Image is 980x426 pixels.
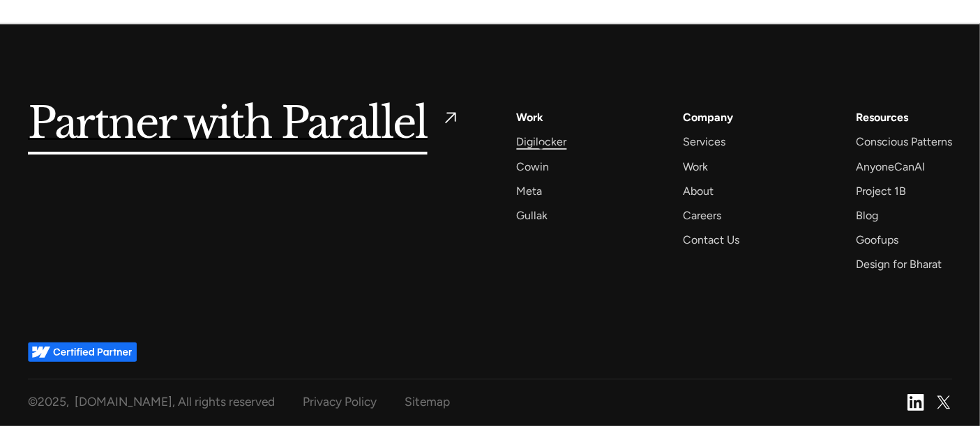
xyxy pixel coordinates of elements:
[28,108,460,140] a: Partner with Parallel
[28,108,428,140] h5: Partner with Parallel
[516,108,543,127] a: Work
[856,182,906,200] a: Project 1B
[683,230,739,249] a: Contact Us
[38,394,66,409] span: 2025
[303,390,377,412] a: Privacy Policy
[856,230,898,249] a: Goofups
[683,157,708,176] a: Work
[683,182,714,200] a: About
[516,132,566,151] a: Digilocker
[683,108,733,127] a: Company
[856,255,942,274] a: Design for Bharat
[683,132,725,151] a: Services
[405,390,450,412] a: Sitemap
[516,182,542,200] a: Meta
[856,108,908,127] div: Resources
[856,132,952,151] a: Conscious Patterns
[28,390,275,412] div: © , [DOMAIN_NAME], All rights reserved
[856,157,925,176] a: AnyoneCanAI
[516,157,549,176] a: Cowin
[856,206,878,225] a: Blog
[516,206,548,225] a: Gullak
[683,206,721,225] a: Careers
